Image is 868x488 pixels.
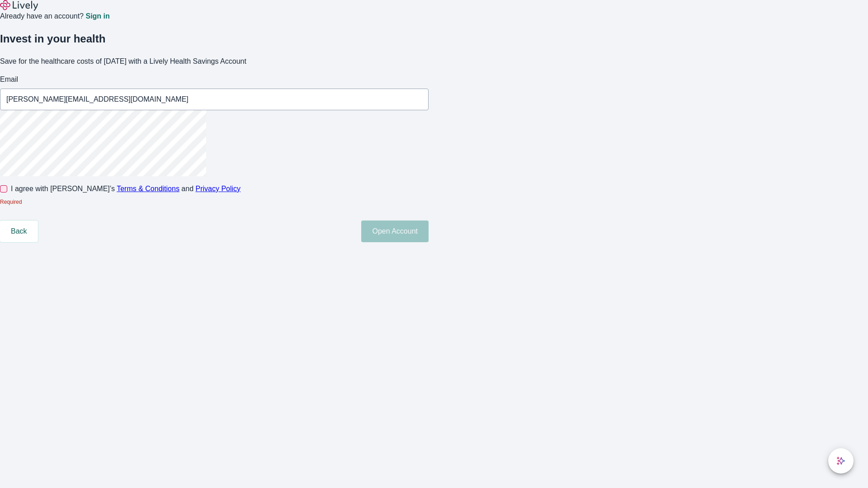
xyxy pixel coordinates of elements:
[117,185,179,192] a: Terms & Conditions
[196,185,241,192] a: Privacy Policy
[11,183,241,194] span: I agree with [PERSON_NAME]’s and
[828,448,854,474] button: chat
[85,13,109,20] a: Sign in
[836,456,845,465] svg: Lively AI Assistant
